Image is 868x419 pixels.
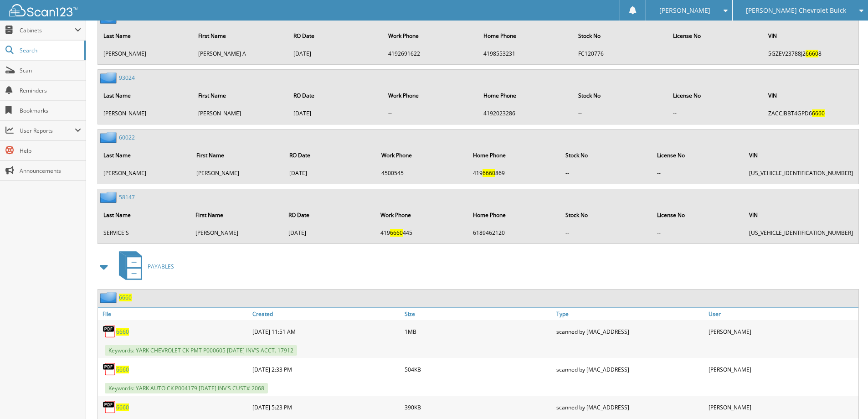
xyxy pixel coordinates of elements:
[100,132,119,143] img: folder2.png
[561,206,652,224] th: Stock No
[100,191,119,203] img: folder2.png
[468,166,560,181] td: 419 869
[116,403,129,411] a: 6660
[116,366,129,373] a: 6660
[376,225,467,240] td: 419 445
[284,225,375,240] td: [DATE]
[20,26,75,34] span: Cabinets
[468,206,560,224] th: Home Phone
[99,46,193,61] td: [PERSON_NAME]
[194,86,288,105] th: First Name
[384,26,478,45] th: Work Phone
[105,345,297,356] span: Keywords: YARK CHEVROLET CK PMT P000605 [DATE] INV'S ACCT. 17912
[822,375,868,419] iframe: Chat Widget
[194,46,288,61] td: [PERSON_NAME] A
[468,146,560,165] th: Home Phone
[764,46,858,61] td: 5GZEV23788J2 8
[652,206,744,224] th: License No
[706,322,858,341] div: [PERSON_NAME]
[250,360,402,378] div: [DATE] 2:33 PM
[20,127,75,134] span: User Reports
[745,166,858,181] td: [US_VEHICLE_IDENTIFICATION_NUMBER]
[103,325,116,338] img: PDF.png
[284,206,375,224] th: RO Date
[99,166,191,181] td: [PERSON_NAME]
[98,308,250,320] a: File
[119,294,132,301] a: 6660
[561,166,652,181] td: --
[119,193,135,201] a: 58147
[402,322,555,341] div: 1MB
[668,46,762,61] td: --
[554,398,706,416] div: scanned by [MAC_ADDRESS]
[285,146,375,165] th: RO Date
[652,146,744,165] th: License No
[289,106,383,121] td: [DATE]
[745,206,858,224] th: VIN
[764,86,858,105] th: VIN
[574,86,668,105] th: Stock No
[192,166,284,181] td: [PERSON_NAME]
[806,50,818,57] span: 6660
[191,206,283,224] th: First Name
[100,292,119,303] img: folder2.png
[289,86,383,105] th: RO Date
[479,46,573,61] td: 4198553231
[402,398,555,416] div: 390KB
[468,225,560,240] td: 6189462120
[706,398,858,416] div: [PERSON_NAME]
[746,8,846,13] span: [PERSON_NAME] Chevrolet Buick
[561,146,652,165] th: Stock No
[9,4,77,16] img: scan123-logo-white.svg
[706,308,858,320] a: User
[384,86,478,105] th: Work Phone
[706,360,858,378] div: [PERSON_NAME]
[668,86,762,105] th: License No
[479,106,573,121] td: 4192023286
[113,248,174,285] a: PAYABLES
[390,229,403,237] span: 6660
[119,74,135,82] a: 93024
[554,360,706,378] div: scanned by [MAC_ADDRESS]
[402,360,555,378] div: 504KB
[194,106,288,121] td: [PERSON_NAME]
[483,169,495,177] span: 6660
[402,308,555,320] a: Size
[289,26,383,45] th: RO Date
[20,67,81,74] span: Scan
[99,26,193,45] th: Last Name
[384,46,478,61] td: 4192691622
[194,26,288,45] th: First Name
[812,109,825,117] span: 6660
[20,107,81,114] span: Bookmarks
[764,106,858,121] td: ZACCJBBT4GPD6
[554,322,706,341] div: scanned by [MAC_ADDRESS]
[99,86,193,105] th: Last Name
[20,47,80,54] span: Search
[250,322,402,341] div: [DATE] 11:51 AM
[554,308,706,320] a: Type
[20,147,81,155] span: Help
[148,263,174,270] span: PAYABLES
[99,206,190,224] th: Last Name
[574,46,668,61] td: FC120776
[100,72,119,83] img: folder2.png
[384,106,478,121] td: --
[376,206,467,224] th: Work Phone
[119,134,135,141] a: 60022
[574,106,668,121] td: --
[479,26,573,45] th: Home Phone
[479,86,573,105] th: Home Phone
[191,225,283,240] td: [PERSON_NAME]
[250,308,402,320] a: Created
[20,167,81,175] span: Announcements
[574,26,668,45] th: Stock No
[99,146,191,165] th: Last Name
[116,328,129,336] span: 6660
[652,166,744,181] td: --
[668,26,762,45] th: License No
[250,398,402,416] div: [DATE] 5:23 PM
